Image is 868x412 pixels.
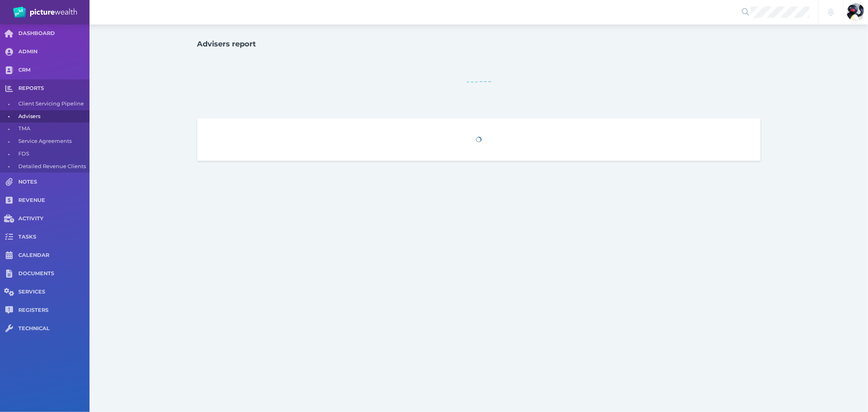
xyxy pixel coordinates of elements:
img: PW [13,7,77,18]
span: Detailed Revenue Clients [18,160,87,173]
span: TMA [18,123,87,135]
span: FDS [18,148,87,160]
span: NOTES [18,179,90,186]
span: SERVICES [18,289,90,296]
span: REGISTERS [18,307,90,314]
span: TECHNICAL [18,325,90,332]
span: TASKS [18,234,90,241]
img: Tory Richardson [847,3,865,21]
span: ACTIVITY [18,215,90,222]
span: REPORTS [18,85,90,92]
span: REVENUE [18,197,90,204]
span: DOCUMENTS [18,270,90,277]
span: ADMIN [18,48,90,55]
span: Advisers [18,110,87,123]
span: Service Agreements [18,135,87,148]
span: CALENDAR [18,252,90,259]
span: Client Servicing Pipeline [18,98,87,110]
h1: Advisers report [197,39,256,48]
span: DASHBOARD [18,30,90,37]
span: CRM [18,67,90,74]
